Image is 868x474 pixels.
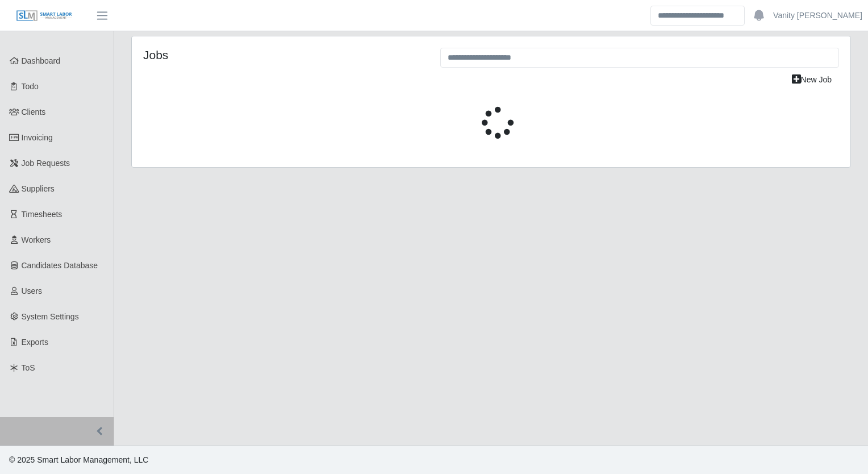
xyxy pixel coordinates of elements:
[22,133,53,142] span: Invoicing
[22,107,46,117] span: Clients
[22,363,35,372] span: ToS
[9,455,148,464] span: © 2025 Smart Labor Management, LLC
[16,10,73,22] img: SLM Logo
[773,10,862,22] a: Vanity [PERSON_NAME]
[22,235,51,244] span: Workers
[22,312,79,321] span: System Settings
[22,338,48,347] span: Exports
[650,6,745,26] input: Search
[143,48,423,62] h4: Jobs
[784,70,839,90] a: New Job
[22,82,39,91] span: Todo
[22,159,70,168] span: Job Requests
[22,56,61,65] span: Dashboard
[22,286,43,296] span: Users
[22,210,62,219] span: Timesheets
[22,261,98,270] span: Candidates Database
[22,184,55,193] span: Suppliers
